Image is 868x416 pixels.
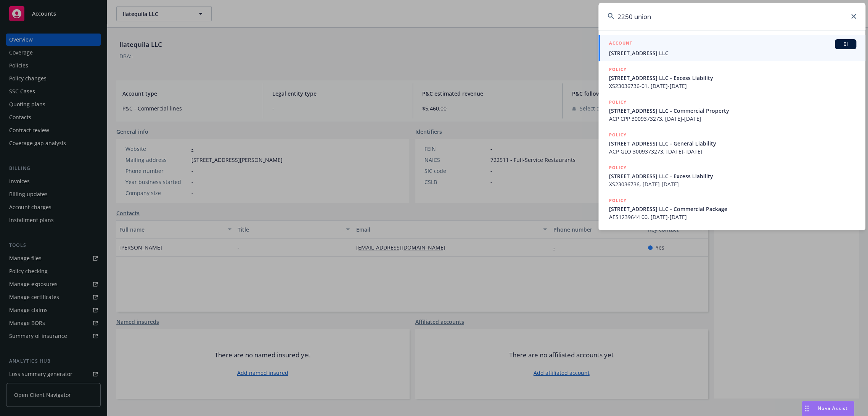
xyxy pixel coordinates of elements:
[609,213,856,221] span: AES1239644 00, [DATE]-[DATE]
[598,127,865,160] a: POLICY[STREET_ADDRESS] LLC - General LiabilityACP GLO 3009373273, [DATE]-[DATE]
[609,131,627,139] h5: POLICY
[609,74,856,82] span: [STREET_ADDRESS] LLC - Excess Liability
[598,3,865,30] input: Search...
[818,405,848,411] span: Nova Assist
[598,192,865,225] a: POLICY[STREET_ADDRESS] LLC - Commercial PackageAES1239644 00, [DATE]-[DATE]
[609,66,627,73] h5: POLICY
[609,107,856,115] span: [STREET_ADDRESS] LLC - Commercial Property
[598,61,865,94] a: POLICY[STREET_ADDRESS] LLC - Excess LiabilityXS23036736-01, [DATE]-[DATE]
[838,41,853,48] span: BI
[609,139,856,147] span: [STREET_ADDRESS] LLC - General Liability
[609,147,856,155] span: ACP GLO 3009373273, [DATE]-[DATE]
[802,401,854,416] button: Nova Assist
[609,164,627,171] h5: POLICY
[598,94,865,127] a: POLICY[STREET_ADDRESS] LLC - Commercial PropertyACP CPP 3009373273, [DATE]-[DATE]
[609,205,856,213] span: [STREET_ADDRESS] LLC - Commercial Package
[609,180,856,188] span: XS23036736, [DATE]-[DATE]
[609,115,856,123] span: ACP CPP 3009373273, [DATE]-[DATE]
[609,98,627,106] h5: POLICY
[609,49,856,57] span: [STREET_ADDRESS] LLC
[609,172,856,180] span: [STREET_ADDRESS] LLC - Excess Liability
[609,39,632,48] h5: ACCOUNT
[609,82,856,90] span: XS23036736-01, [DATE]-[DATE]
[609,197,627,204] h5: POLICY
[598,160,865,192] a: POLICY[STREET_ADDRESS] LLC - Excess LiabilityXS23036736, [DATE]-[DATE]
[802,401,812,416] div: Drag to move
[598,35,865,61] a: ACCOUNTBI[STREET_ADDRESS] LLC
